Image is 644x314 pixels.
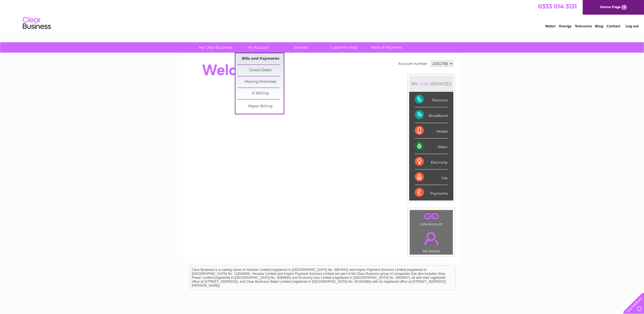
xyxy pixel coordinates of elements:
a: 0333 014 3131 [538,3,577,10]
a: My Account [235,42,282,53]
a: Log out [625,24,639,28]
a: Paper Billing [237,101,284,112]
div: MY SERVICES [409,76,453,92]
div: Payments [415,185,448,200]
div: Water [415,139,448,154]
a: Blog [595,24,603,28]
a: Contact [607,24,620,28]
a: Telecoms [575,24,592,28]
a: . [411,229,451,248]
div: Clear Business is a trading name of Verastar Limited (registered in [GEOGRAPHIC_DATA] No. 3667643... [190,3,455,27]
a: Energy [559,24,571,28]
div: Electricity [415,154,448,170]
img: logo.png [22,15,51,32]
div: Gas [415,170,448,185]
a: . [411,211,451,221]
td: Account number [397,59,429,68]
a: Direct Debit [237,65,284,76]
a: My Clear Business [192,42,239,53]
a: E-Billing [237,88,284,99]
a: Customer Help [321,42,367,53]
a: Services [278,42,324,53]
td: My Details [409,227,453,255]
div: Telecoms [415,92,448,107]
div: LIVE [418,81,430,86]
td: Link Account [409,210,453,228]
a: Water [545,24,556,28]
div: Mobile [415,123,448,139]
div: Broadband [415,107,448,123]
a: Bills and Payments [237,53,284,64]
a: Make A Payment [363,42,410,53]
a: Moving Premises [237,76,284,88]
